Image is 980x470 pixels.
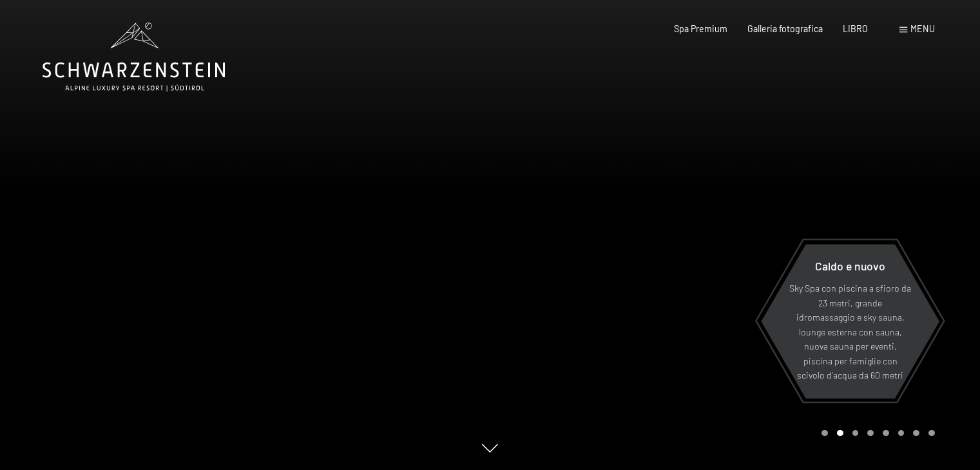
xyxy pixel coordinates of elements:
div: Carosello Pagina 7 [913,430,919,437]
div: Pagina 3 della giostra [852,430,859,437]
a: Galleria fotografica [747,23,823,34]
div: Pagina 5 della giostra [883,430,889,437]
font: Sky Spa con piscina a sfioro da 23 metri, grande idromassaggio e sky sauna, lounge esterna con sa... [789,283,911,381]
a: Spa Premium [674,23,727,34]
div: Paginazione carosello [817,430,934,437]
font: menu [910,23,935,34]
div: Pagina carosello 1 [821,430,828,437]
div: Pagina 8 della giostra [928,430,935,437]
a: LIBRO [843,23,868,34]
div: Pagina 4 del carosello [867,430,874,437]
div: Pagina Carosello 2 (Diapositiva corrente) [837,430,843,437]
a: Caldo e nuovo Sky Spa con piscina a sfioro da 23 metri, grande idromassaggio e sky sauna, lounge ... [760,243,940,399]
font: Caldo e nuovo [815,259,885,273]
div: Pagina 6 della giostra [898,430,905,437]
